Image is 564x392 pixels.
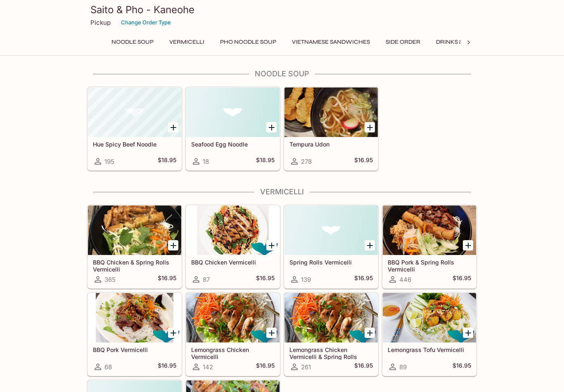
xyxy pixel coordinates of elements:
h5: $16.95 [453,362,471,372]
h5: $16.95 [354,362,373,372]
span: 278 [301,158,312,165]
a: Hue Spicy Beef Noodle195$18.95 [88,87,182,170]
h5: $16.95 [158,362,176,372]
h5: Hue Spicy Beef Noodle [93,141,176,148]
div: BBQ Chicken Vermicelli [186,205,280,255]
span: 89 [399,363,407,371]
h5: Lemongrass Tofu Vermicelli [388,346,471,353]
button: Add Lemongrass Chicken Vermicelli [266,328,277,338]
h5: BBQ Pork & Spring Rolls Vermicelli [388,259,471,272]
button: Add Lemongrass Chicken Vermicelli & Spring Rolls [365,328,375,338]
div: BBQ Chicken & Spring Rolls Vermicelli [88,205,181,255]
span: 18 [203,158,209,165]
div: Hue Spicy Beef Noodle [88,87,181,137]
a: Spring Rolls Vermicelli139$16.95 [284,205,378,288]
div: BBQ Pork & Spring Rolls Vermicelli [383,205,476,255]
button: Add Hue Spicy Beef Noodle [168,122,178,132]
div: Lemongrass Tofu Vermicelli [383,293,476,342]
span: 446 [399,276,411,283]
h5: Tempura Udon [289,141,373,148]
h5: $18.95 [256,156,275,166]
p: Pickup [90,19,111,26]
h4: Noodle Soup [87,69,477,78]
button: Add BBQ Chicken & Spring Rolls Vermicelli [168,240,178,250]
span: 142 [203,363,213,371]
h5: BBQ Chicken Vermicelli [191,259,275,266]
h5: BBQ Pork Vermicelli [93,346,176,353]
a: Lemongrass Tofu Vermicelli89$16.95 [382,293,476,376]
button: Drinks & Desserts [431,36,498,48]
a: Tempura Udon278$16.95 [284,87,378,170]
button: Add BBQ Chicken Vermicelli [266,240,277,250]
h5: Lemongrass Chicken Vermicelli & Spring Rolls [289,346,373,360]
span: 365 [104,276,116,283]
button: Add Lemongrass Tofu Vermicelli [463,328,473,338]
button: Add Tempura Udon [365,122,375,132]
h5: $18.95 [158,156,176,166]
div: Spring Rolls Vermicelli [284,205,378,255]
div: Lemongrass Chicken Vermicelli & Spring Rolls [284,293,378,342]
div: Seafood Egg Noodle [186,87,280,137]
button: Change Order Type [117,16,175,29]
a: Seafood Egg Noodle18$18.95 [186,87,280,170]
button: Pho Noodle Soup [216,36,281,48]
h4: Vermicelli [87,187,477,196]
button: Vermicelli [165,36,209,48]
h5: BBQ Chicken & Spring Rolls Vermicelli [93,259,176,272]
div: BBQ Pork Vermicelli [88,293,181,342]
button: Add Seafood Egg Noodle [266,122,277,132]
h5: Lemongrass Chicken Vermicelli [191,346,275,360]
span: 195 [104,158,114,165]
button: Noodle Soup [107,36,158,48]
a: BBQ Pork Vermicelli68$16.95 [88,293,182,376]
h5: $16.95 [453,274,471,284]
div: Tempura Udon [284,87,378,137]
h5: $16.95 [158,274,176,284]
span: 139 [301,276,311,283]
button: Add Spring Rolls Vermicelli [365,240,375,250]
div: Lemongrass Chicken Vermicelli [186,293,280,342]
span: 261 [301,363,311,371]
a: BBQ Chicken & Spring Rolls Vermicelli365$16.95 [88,205,182,288]
h5: $16.95 [256,274,275,284]
a: Lemongrass Chicken Vermicelli & Spring Rolls261$16.95 [284,293,378,376]
a: BBQ Chicken Vermicelli87$16.95 [186,205,280,288]
span: 87 [203,276,210,283]
h5: $16.95 [354,274,373,284]
h5: Seafood Egg Noodle [191,141,275,148]
h5: $16.95 [354,156,373,166]
span: 68 [104,363,112,371]
h5: Spring Rolls Vermicelli [289,259,373,266]
h5: $16.95 [256,362,275,372]
a: BBQ Pork & Spring Rolls Vermicelli446$16.95 [382,205,476,288]
button: Vietnamese Sandwiches [287,36,374,48]
button: Side Order [381,36,425,48]
button: Add BBQ Pork & Spring Rolls Vermicelli [463,240,473,250]
h3: Saito & Pho - Kaneohe [90,3,474,16]
a: Lemongrass Chicken Vermicelli142$16.95 [186,293,280,376]
button: Add BBQ Pork Vermicelli [168,328,178,338]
